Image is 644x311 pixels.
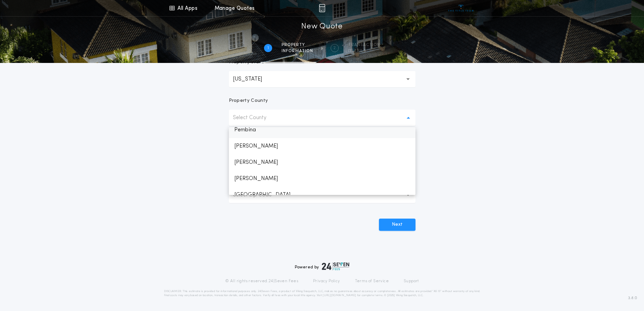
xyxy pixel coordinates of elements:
h2: 1 [267,45,269,51]
span: Property [282,42,313,48]
span: Transaction [348,42,380,48]
p: Property County [229,97,268,104]
ul: Select County [229,127,415,195]
button: Next [379,219,415,231]
p: [PERSON_NAME] [229,138,415,154]
p: DISCLAIMER: This estimate is provided for informational purposes only. 24|Seven Fees, a product o... [164,289,480,297]
div: Powered by [295,262,350,270]
p: [PERSON_NAME] [229,154,415,171]
img: img [319,4,325,12]
p: © All rights reserved. 24|Seven Fees [225,279,298,284]
p: [PERSON_NAME] [229,171,415,187]
button: Select Zip Code [229,187,415,203]
a: Privacy Policy [313,279,340,284]
button: Select County [229,110,415,126]
p: Pembina [229,122,415,138]
p: Select County [233,114,277,122]
img: logo [322,262,350,270]
h2: 2 [333,45,336,51]
img: vs-icon [448,5,474,12]
a: Terms of Service [355,279,389,284]
p: [US_STATE] [233,75,273,83]
span: details [348,48,380,54]
button: [US_STATE] [229,71,415,87]
h1: New Quote [301,21,342,32]
p: [GEOGRAPHIC_DATA] [229,187,415,203]
p: Select Zip Code [233,191,283,199]
a: Support [404,279,419,284]
span: 3.8.0 [628,295,637,301]
span: information [282,48,313,54]
a: [URL][DOMAIN_NAME] [323,294,356,297]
